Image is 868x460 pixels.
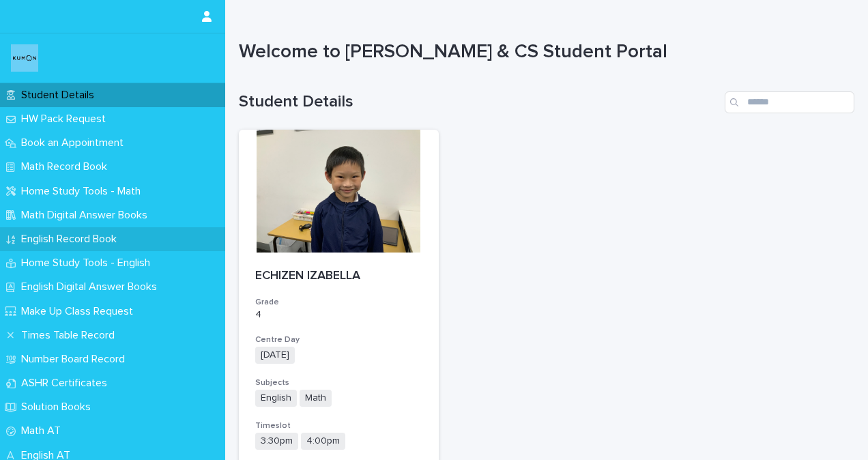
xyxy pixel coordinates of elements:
p: Number Board Record [16,353,136,366]
span: English [255,390,297,407]
span: [DATE] [255,347,295,364]
span: 3:30pm [255,433,298,450]
span: Math [300,390,332,407]
p: HW Pack Request [16,113,117,126]
p: Book an Appointment [16,136,134,149]
p: Math AT [16,425,72,437]
p: Student Details [16,89,105,102]
p: Home Study Tools - English [16,257,161,270]
h1: Welcome to [PERSON_NAME] & CS Student Portal [239,41,844,64]
h3: Timeslot [255,420,422,431]
p: ASHR Certificates [16,377,118,390]
span: 4:00pm [301,433,345,450]
p: Times Table Record [16,329,126,342]
p: English Record Book [16,233,128,246]
p: Math Record Book [16,160,118,173]
h3: Subjects [255,377,422,388]
p: English Digital Answer Books [16,281,168,293]
input: Search [725,91,854,113]
p: Math Digital Answer Books [16,209,158,222]
p: ECHIZEN IZABELLA [255,269,422,284]
h3: Centre Day [255,334,422,345]
img: o6XkwfS7S2qhyeB9lxyF [11,44,38,72]
p: Make Up Class Request [16,305,144,318]
h3: Grade [255,297,422,308]
h1: Student Details [239,92,719,112]
p: 4 [255,309,422,321]
p: Home Study Tools - Math [16,185,151,198]
p: Solution Books [16,401,102,414]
